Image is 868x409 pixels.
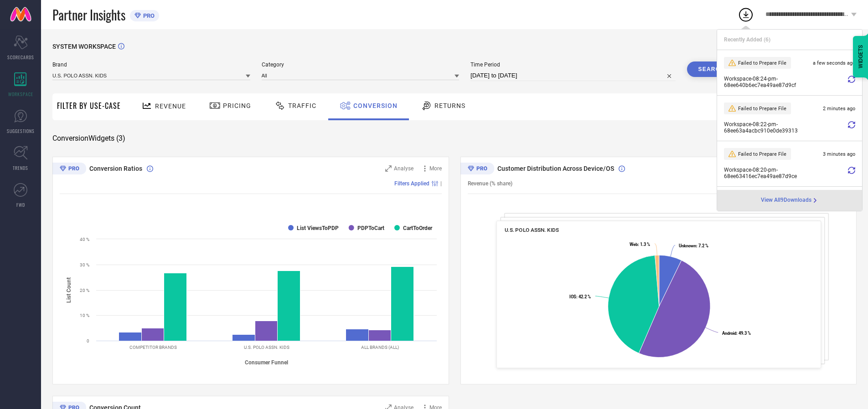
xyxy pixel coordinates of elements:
[848,121,855,134] div: Retry
[679,244,696,249] tspan: Unknown
[687,61,736,77] button: Search
[7,54,34,61] span: SCORECARDS
[440,180,442,187] span: |
[80,237,89,242] text: 40 %
[223,102,251,109] span: Pricing
[57,100,121,111] span: Filter By Use-Case
[761,197,819,204] a: View All9Downloads
[80,288,89,293] text: 20 %
[245,359,288,366] tspan: Consumer Funnel
[244,345,289,350] text: U.S. POLO ASSN. KIDS
[297,225,339,231] text: List ViewsToPDP
[738,151,786,157] span: Failed to Prepare File
[497,165,614,172] span: Customer Distribution Across Device/OS
[823,151,855,157] span: 3 minutes ago
[630,242,650,247] text: : 1.3 %
[394,165,413,172] span: Analyse
[8,91,33,97] span: WORKSPACE
[361,345,399,350] text: ALL BRANDS (ALL)
[129,345,177,350] text: COMPETITOR BRANDS
[52,43,116,50] span: SYSTEM WORKSPACE
[848,167,855,179] div: Retry
[89,165,142,172] span: Conversion Ratios
[569,295,576,300] tspan: IOS
[630,242,638,247] tspan: Web
[468,180,512,187] span: Revenue (% share)
[52,61,250,68] span: Brand
[823,106,855,112] span: 2 minutes ago
[141,12,155,19] span: PRO
[434,102,465,109] span: Returns
[357,225,384,231] text: PDPToCart
[52,163,86,176] div: Premium
[738,6,754,23] div: Open download list
[761,197,811,204] span: View All 9 Downloads
[470,61,676,68] span: Time Period
[504,227,558,233] span: U.S. POLO ASSN. KIDS
[13,164,28,171] span: TRENDS
[403,225,433,231] text: CartToOrder
[288,102,316,109] span: Traffic
[262,61,460,68] span: Category
[470,70,676,81] input: Select time period
[394,180,429,187] span: Filters Applied
[52,134,125,143] span: Conversion Widgets ( 3 )
[87,338,89,343] text: 0
[738,60,786,66] span: Failed to Prepare File
[80,313,89,318] text: 10 %
[52,5,125,24] span: Partner Insights
[385,165,392,172] svg: Zoom
[353,102,398,109] span: Conversion
[460,163,494,176] div: Premium
[722,331,736,336] tspan: Android
[738,106,786,112] span: Failed to Prepare File
[761,197,819,204] div: Open download page
[16,201,25,208] span: FWD
[813,60,855,66] span: a few seconds ago
[155,102,186,110] span: Revenue
[679,244,708,249] text: : 7.2 %
[429,165,442,172] span: More
[848,76,855,88] div: Retry
[724,36,770,43] span: Recently Added ( 6 )
[724,76,846,88] span: Workspace - 08:24-pm - 68ee640b6ec7ea49ae87d9cf
[7,128,35,134] span: SUGGESTIONS
[724,167,846,179] span: Workspace - 08:20-pm - 68ee63416ec7ea49ae87d9ce
[569,295,591,300] text: : 42.2 %
[80,262,89,267] text: 30 %
[66,277,72,302] tspan: List Count
[724,121,846,134] span: Workspace - 08:22-pm - 68ee63a4acbc910e0de39313
[722,331,750,336] text: : 49.3 %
